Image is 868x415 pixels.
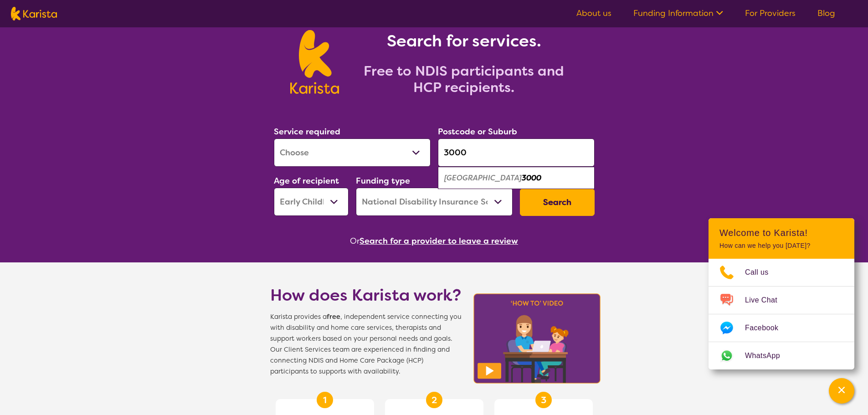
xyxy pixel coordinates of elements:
div: Melbourne 3000 [442,169,590,187]
a: Blog [817,8,835,19]
span: Live Chat [745,293,788,307]
span: Karista provides a , independent service connecting you with disability and home care services, t... [270,312,462,377]
div: 3 [535,392,552,408]
img: Karista logo [11,7,57,20]
a: Web link opens in a new tab. [709,342,854,369]
h2: Welcome to Karista! [719,227,843,238]
button: Channel Menu [829,378,854,404]
em: 3000 [522,173,541,183]
em: [GEOGRAPHIC_DATA] [444,173,522,183]
span: Or [350,234,360,248]
img: Karista video [471,291,604,386]
div: Channel Menu [709,218,854,369]
span: Call us [745,266,780,279]
h2: Free to NDIS participants and HCP recipients. [350,63,578,96]
button: Search [520,189,595,216]
div: 1 [317,392,333,408]
img: Karista logo [290,30,339,94]
a: About us [576,8,611,19]
div: 2 [426,392,442,408]
input: Type [438,138,595,167]
h1: Search for services. [350,30,578,52]
a: Funding Information [633,8,723,19]
label: Postcode or Suburb [438,126,517,137]
label: Service required [274,126,340,137]
h1: How does Karista work? [270,284,462,306]
a: For Providers [745,8,796,19]
b: free [327,313,340,321]
p: How can we help you [DATE]? [719,242,843,250]
span: WhatsApp [745,349,791,363]
ul: Choose channel [709,259,854,369]
label: Funding type [356,175,410,186]
span: Facebook [745,321,789,335]
button: Search for a provider to leave a review [360,234,518,248]
label: Age of recipient [274,175,339,186]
